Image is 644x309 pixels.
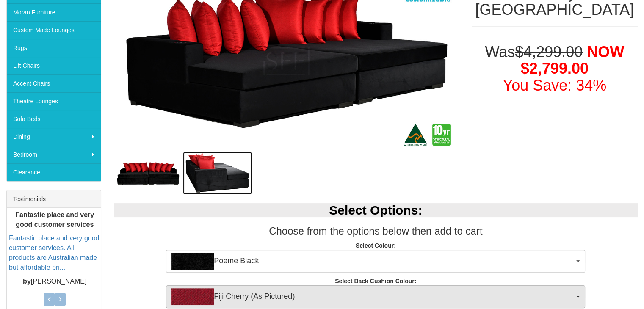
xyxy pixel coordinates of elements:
[335,278,416,284] strong: Select Back Cushion Colour:
[503,77,606,94] font: You Save: 34%
[7,92,101,110] a: Theatre Lounges
[9,235,99,271] a: Fantastic place and very good customer services. All products are Australian made but affordable ...
[472,44,638,94] h1: Was
[7,39,101,57] a: Rugs
[7,3,101,21] a: Moran Furniture
[166,250,585,273] button: Poeme BlackPoeme Black
[166,285,585,308] button: Fiji Cherry (As Pictured)Fiji Cherry (As Pictured)
[356,242,396,249] strong: Select Colour:
[9,277,101,287] p: [PERSON_NAME]
[15,211,94,228] b: Fantastic place and very good customer services
[7,163,101,181] a: Clearance
[171,253,574,270] span: Poeme Black
[171,253,214,270] img: Poeme Black
[515,43,583,61] del: $4,299.00
[7,128,101,146] a: Dining
[7,146,101,163] a: Bedroom
[171,288,214,305] img: Fiji Cherry (As Pictured)
[23,278,31,285] b: by
[7,57,101,74] a: Lift Chairs
[7,190,101,208] div: Testimonials
[7,74,101,92] a: Accent Chairs
[171,288,574,305] span: Fiji Cherry (As Pictured)
[7,21,101,39] a: Custom Made Lounges
[329,203,422,217] b: Select Options:
[114,226,638,237] h3: Choose from the options below then add to cart
[7,110,101,128] a: Sofa Beds
[521,43,624,77] span: NOW $2,799.00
